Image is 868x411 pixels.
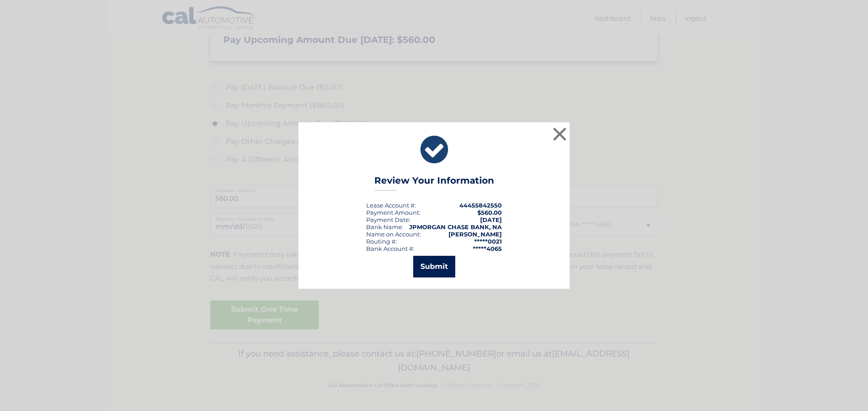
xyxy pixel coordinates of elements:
div: Payment Amount: [366,209,420,216]
div: : [366,216,410,223]
strong: [PERSON_NAME] [448,231,502,238]
div: Lease Account #: [366,202,416,209]
span: $560.00 [477,209,502,216]
div: Bank Account #: [366,245,415,252]
h3: Review Your Information [374,175,494,191]
button: × [551,125,569,143]
div: Routing #: [366,238,397,245]
button: Submit [413,256,455,277]
span: [DATE] [480,216,502,223]
span: Payment Date [366,216,409,223]
div: Bank Name: [366,223,403,231]
strong: 44455842550 [459,202,502,209]
div: Name on Account: [366,231,421,238]
strong: JPMORGAN CHASE BANK, NA [409,223,502,231]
